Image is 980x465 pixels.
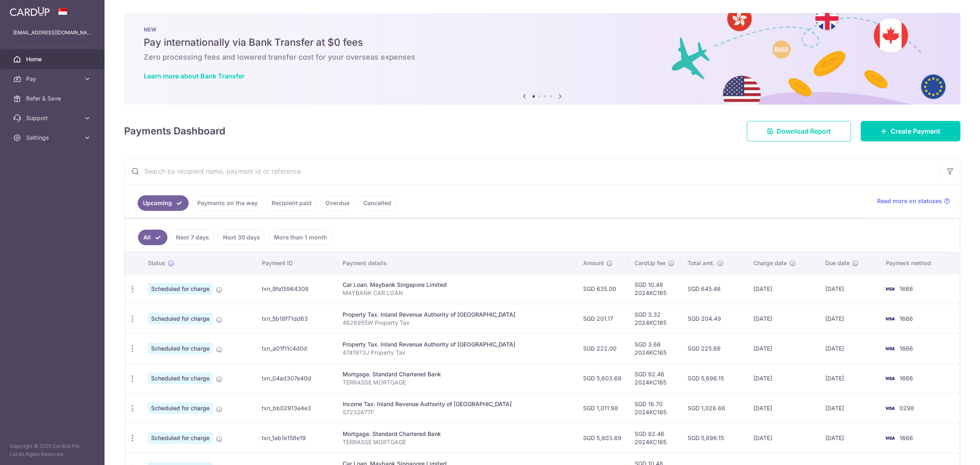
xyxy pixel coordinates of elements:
[882,373,898,383] img: Bank Card
[681,304,747,333] td: SGD 204.49
[144,26,941,33] p: NEW
[138,230,167,245] a: All
[218,230,265,245] a: Next 30 days
[681,333,747,363] td: SGD 225.66
[747,363,819,393] td: [DATE]
[577,423,628,453] td: SGD 5,603.69
[879,253,960,274] th: Payment method
[628,333,681,363] td: SGD 3.66 2024KC165
[900,434,913,441] span: 1666
[688,259,715,267] span: Total amt.
[266,195,317,211] a: Recipient paid
[336,253,577,274] th: Payment details
[747,274,819,304] td: [DATE]
[343,340,570,349] div: Property Tax. Inland Revenue Authority of [GEOGRAPHIC_DATA]
[635,259,666,267] span: CardUp fee
[148,373,213,384] span: Scheduled for charge
[138,195,189,211] a: Upcoming
[148,259,165,267] span: Status
[144,72,245,80] a: Learn more about Bank Transfer
[148,283,213,295] span: Scheduled for charge
[255,253,336,274] th: Payment ID
[171,230,214,245] a: Next 7 days
[255,363,336,393] td: txn_04ad307e40d
[192,195,263,211] a: Payments on the way
[577,393,628,423] td: SGD 1,011.98
[148,343,213,354] span: Scheduled for charge
[125,158,940,184] input: Search by recipient name, payment id or reference
[928,440,972,461] iframe: Opens a widget where you can find more information
[26,134,80,142] span: Settings
[882,314,898,324] img: Bank Card
[343,408,570,416] p: S7232677F
[343,370,570,378] div: Mortgage. Standard Chartered Bank
[124,124,225,139] h4: Payments Dashboard
[255,274,336,304] td: txn_9fa15964308
[882,344,898,353] img: Bank Card
[882,433,898,443] img: Bank Card
[819,333,879,363] td: [DATE]
[320,195,355,211] a: Overdue
[900,405,914,411] span: 0298
[13,29,91,37] p: [EMAIL_ADDRESS][DOMAIN_NAME]
[144,52,941,62] h6: Zero processing fees and lowered transfer cost for your overseas expenses
[148,402,213,414] span: Scheduled for charge
[343,430,570,438] div: Mortgage. Standard Chartered Bank
[148,313,213,324] span: Scheduled for charge
[900,285,913,292] span: 1666
[10,7,50,16] img: CardUp
[628,274,681,304] td: SGD 10.48 2024KC165
[819,363,879,393] td: [DATE]
[877,197,942,205] span: Read more on statuses
[26,75,80,83] span: Pay
[144,36,941,49] h5: Pay internationally via Bank Transfer at $0 fees
[747,304,819,333] td: [DATE]
[681,423,747,453] td: SGD 5,696.15
[753,259,787,267] span: Charge date
[358,195,396,211] a: Cancelled
[747,333,819,363] td: [DATE]
[882,403,898,413] img: Bank Card
[343,281,570,289] div: Car Loan. Maybank Singapore Limited
[681,393,747,423] td: SGD 1,028.68
[343,438,570,446] p: TERRASSE MORTGAGE
[255,393,336,423] td: txn_bb02913e4e3
[861,121,960,141] a: Create Payment
[747,423,819,453] td: [DATE]
[900,345,913,352] span: 1666
[819,423,879,453] td: [DATE]
[747,121,851,141] a: Download Report
[343,311,570,319] div: Property Tax. Inland Revenue Authority of [GEOGRAPHIC_DATA]
[900,315,913,322] span: 1666
[26,114,80,122] span: Support
[577,363,628,393] td: SGD 5,603.69
[577,333,628,363] td: SGD 222.00
[877,197,950,205] a: Read more on statuses
[583,259,604,267] span: Amount
[269,230,332,245] a: More than 1 month
[628,423,681,453] td: SGD 92.46 2024KC165
[343,400,570,408] div: Income Tax. Inland Revenue Authority of [GEOGRAPHIC_DATA]
[777,126,831,136] span: Download Report
[26,55,80,63] span: Home
[148,432,213,444] span: Scheduled for charge
[343,289,570,297] p: MAYBANK CAR LOAN
[900,375,913,382] span: 1666
[343,319,570,327] p: 4826955W Property Tax
[628,363,681,393] td: SGD 92.46 2024KC165
[681,274,747,304] td: SGD 645.48
[628,304,681,333] td: SGD 3.32 2024KC165
[628,393,681,423] td: SGD 16.70 2024KC165
[343,378,570,387] p: TERRASSE MORTGAGE
[255,423,336,453] td: txn_1ab1e158e19
[255,333,336,363] td: txn_a01f11c4d0d
[819,304,879,333] td: [DATE]
[577,274,628,304] td: SGD 635.00
[124,13,960,105] img: Bank transfer banner
[577,304,628,333] td: SGD 201.17
[343,349,570,357] p: 4741973J Property Tax
[882,284,898,294] img: Bank Card
[819,274,879,304] td: [DATE]
[26,94,80,103] span: Refer & Save
[681,363,747,393] td: SGD 5,696.15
